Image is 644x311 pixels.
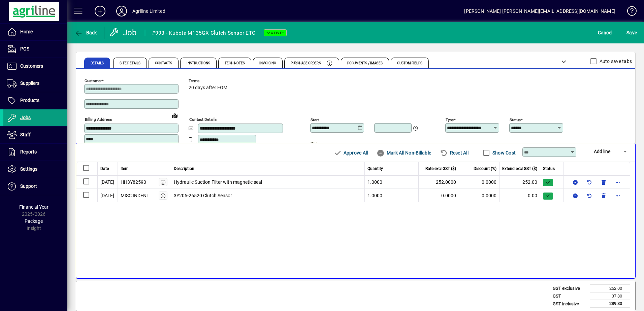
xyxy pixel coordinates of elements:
span: Custom Fields [397,62,422,65]
td: GST exclusive [549,285,590,292]
span: Mark All Non-Billable [377,147,431,158]
td: GST inclusive [549,300,590,308]
a: Home [3,24,67,40]
span: Documents / Images [347,62,383,65]
a: Products [3,92,67,109]
span: Discount (%) [474,166,496,172]
span: S [626,30,629,35]
td: 252.00 [590,285,630,292]
mat-label: Customer [85,78,102,83]
td: 0.00 [500,189,540,202]
span: ave [626,27,637,38]
span: Add line [594,149,610,154]
span: Instructions [187,62,210,65]
td: 0.0000 [459,189,500,202]
mat-label: Status [510,117,521,122]
span: Contacts [155,62,172,65]
mat-label: Start [311,117,319,122]
span: Date [100,166,109,172]
button: Approve All [331,147,371,159]
a: Settings [3,161,67,178]
div: MISC INDENT [121,192,149,199]
td: 0.0000 [419,189,459,202]
span: Item [121,166,129,172]
span: Site Details [120,62,140,65]
span: Settings [20,166,37,172]
span: Approve All [333,147,368,158]
button: More options [612,177,623,187]
td: [DATE] [98,189,118,202]
mat-label: Type [446,117,454,122]
span: Quantity [367,166,383,172]
span: Reset All [440,147,469,158]
span: Purchase Orders [291,62,321,65]
span: Invoicing [259,62,276,65]
span: Back [74,30,97,35]
td: 1.0000 [365,189,419,202]
span: Cancel [598,27,613,38]
span: Package [25,218,43,224]
td: 37.80 [590,292,630,300]
button: Save [625,27,639,39]
td: 252.0000 [419,175,459,189]
td: 1.0000 [365,175,419,189]
span: Staff [20,132,31,137]
span: Extend excl GST ($) [502,166,537,172]
a: Customers [3,58,67,75]
span: Terms [189,79,229,83]
span: Customers [20,63,43,69]
span: Details [91,62,104,65]
span: Reports [20,149,37,154]
td: Hydraulic Suction Filter with magnetic seal [171,175,365,189]
button: Mark All Non-Billable [374,147,434,159]
span: Jobs [20,115,31,120]
div: Job [109,27,138,38]
button: Reset All [437,147,471,159]
td: GST [549,292,590,300]
span: Products [20,98,39,103]
span: Status [543,166,555,172]
span: Description [174,166,194,172]
a: POS [3,41,67,58]
a: Suppliers [3,75,67,92]
span: Rate excl GST ($) [425,166,456,172]
div: Agriline Limited [132,6,165,16]
span: Home [20,29,33,34]
div: #993 - Kubota M135GX Clutch Sensor ETC [152,28,256,38]
a: View on map [169,110,180,121]
span: Suppliers [20,80,39,86]
label: Auto save tabs [598,58,632,65]
a: Knowledge Base [622,1,636,23]
td: [DATE] [98,175,118,189]
div: HH3Y82590 [121,179,146,186]
td: 3Y205-26520 Clutch Sensor [171,189,365,202]
td: 252.00 [500,175,540,189]
button: Back [73,27,99,39]
a: Support [3,178,67,195]
span: Support [20,183,37,189]
button: Profile [111,5,132,17]
div: [PERSON_NAME] [PERSON_NAME][EMAIL_ADDRESS][DOMAIN_NAME] [464,6,615,16]
button: Cancel [596,27,614,39]
app-page-header-button: Back [67,27,104,39]
button: Add [89,5,111,17]
span: Financial Year [19,204,49,210]
label: Show Cost [491,149,516,156]
span: Tech Notes [225,62,245,65]
td: 0.0000 [459,175,500,189]
mat-label: Due [311,141,317,146]
span: POS [20,46,29,51]
button: More options [612,190,623,201]
td: 289.80 [590,300,630,308]
span: 20 days after EOM [189,85,227,91]
a: Staff [3,127,67,143]
a: Reports [3,144,67,161]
